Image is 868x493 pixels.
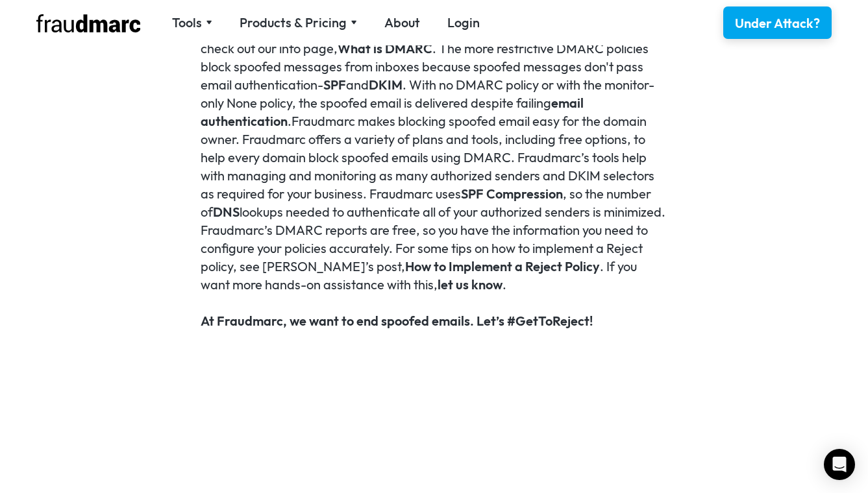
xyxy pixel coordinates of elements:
[405,258,600,274] a: How to Implement a Reject Policy
[172,14,212,32] div: Tools
[824,449,855,480] div: Open Intercom Messenger
[735,14,820,32] div: Under Attack?
[323,77,346,93] a: SPF
[213,204,240,220] a: DNS
[201,3,667,294] p: A domain with a Quarantine or Reject policy can’t be so easily spoofed because DMARC works to sec...
[338,40,432,56] a: What is DMARC
[369,77,403,93] a: DKIM
[461,186,563,202] a: SPF Compression
[438,276,502,293] a: let us know
[240,14,347,32] div: Products & Pricing
[172,14,202,32] div: Tools
[384,14,420,32] a: About
[723,6,832,39] a: Under Attack?
[201,312,667,330] h6: At Fraudmarc, we want to end spoofed emails. Let’s #GetToReject!
[447,14,480,32] a: Login
[240,14,357,32] div: Products & Pricing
